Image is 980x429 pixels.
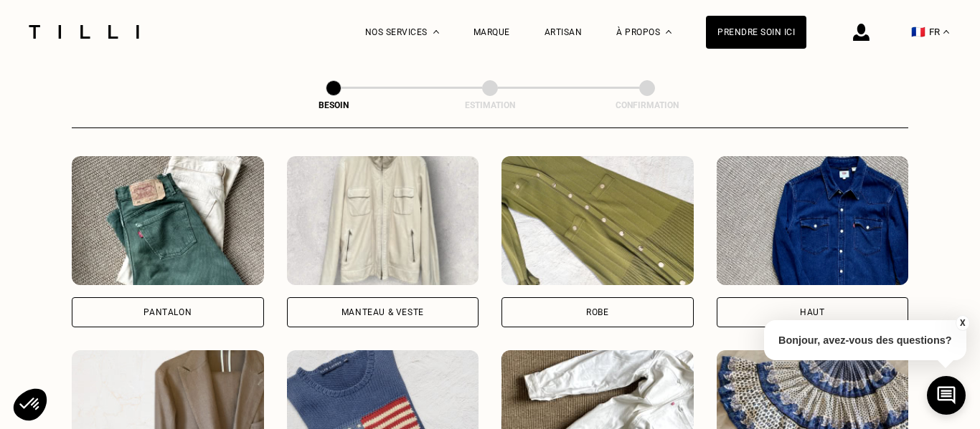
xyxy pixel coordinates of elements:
div: Pantalon [143,308,192,317]
div: Manteau & Veste [341,308,424,317]
img: Tilli retouche votre Pantalon [72,156,264,285]
img: Logo du service de couturière Tilli [24,25,144,39]
img: Menu déroulant [433,30,439,34]
img: icône connexion [853,24,870,41]
div: Robe [586,308,608,317]
div: Besoin [262,100,405,110]
button: X [955,315,969,331]
div: Confirmation [575,100,719,110]
img: Tilli retouche votre Manteau & Veste [287,156,479,285]
span: 🇫🇷 [911,25,925,39]
a: Artisan [545,27,583,37]
img: menu déroulant [943,30,949,34]
img: Tilli retouche votre Haut [717,156,909,285]
a: Prendre soin ici [706,16,806,49]
a: Marque [473,27,510,37]
img: Tilli retouche votre Robe [501,156,694,285]
img: Menu déroulant à propos [666,30,672,34]
div: Estimation [418,100,562,110]
p: Bonjour, avez-vous des questions? [764,320,966,360]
